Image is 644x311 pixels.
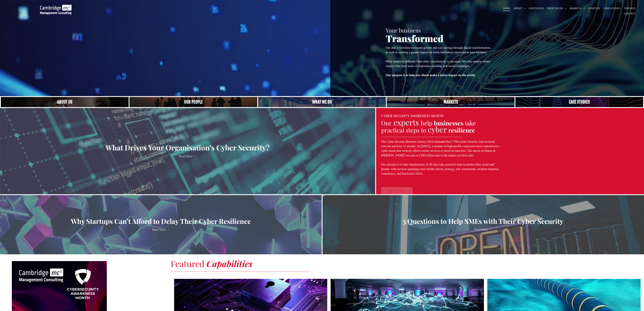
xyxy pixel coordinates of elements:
[258,97,386,107] a: A yoga teacher lifting his whole body off the ground in the peacock pose
[381,163,499,175] span: Our mission is to help organisations of all sizes take practical steps to protect their assets an...
[428,124,447,134] span: cyber
[381,140,500,157] span: The Cyber Security Breaches Survey 2024 estimated that 7.78m cyber breaches had occurred over the...
[386,32,444,45] span: Transformed
[40,5,71,15] img: Go to Homepage
[381,114,444,118] font: CYBER SECURITY AWARENESS MONTH
[171,258,204,269] span: Featured
[501,6,512,11] a: HOME
[1,97,129,107] a: Close up of woman's face, centered on her eyes
[434,119,463,127] strong: businesses
[386,60,490,68] span: What makes us different from other consultancies is our team. We only employ senior experts who h...
[3,227,319,232] a: Read More →
[546,6,568,11] a: WHAT WE DO
[387,187,407,196] span: FIND OUT MORE
[3,154,373,159] a: Read More →
[381,187,413,196] a: FIND OUT MORE
[3,217,319,225] a: Why Startups Can’t Afford to Delay Their Cyber Resilience
[512,6,527,11] a: ABOUT
[568,6,586,11] a: MARKETS
[381,119,392,127] span: Our
[623,6,637,11] a: INSIGHTS
[587,6,602,11] a: STARTUPS
[129,97,257,107] a: A crowd in silhouette at sunset, on a rise or lookout point
[386,46,491,54] span: Our aim is to realise increased growth and cost savings through digital transformation, as well a...
[386,26,421,34] span: Your business
[381,119,476,134] span: take practical steps to
[527,6,546,11] a: OUR PEOPLE
[393,117,419,127] span: experts
[448,126,475,134] strong: resilience
[325,217,642,225] a: 5 Questions to Help SMEs with Their Cyber Security
[206,258,252,269] strong: Capabilities
[602,6,623,11] a: CASE STUDIES
[421,119,432,127] span: help
[3,143,373,151] a: What Drives Your Organisation’s Cyber Security?
[386,73,475,77] strong: Our purpose is to help our clients make a better impact on the world.
[325,227,642,232] a: Read More →
[622,11,637,16] a: CONTACT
